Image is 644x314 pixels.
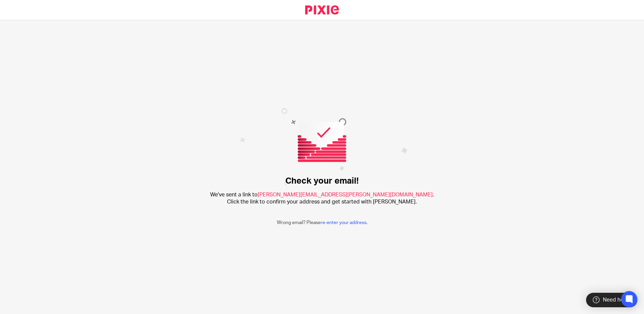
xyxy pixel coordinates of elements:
[321,220,366,225] a: re-enter your address
[240,108,408,186] img: Confirm email image
[285,176,359,186] h1: Check your email!
[258,192,433,197] span: [PERSON_NAME][EMAIL_ADDRESS][PERSON_NAME][DOMAIN_NAME]
[586,293,637,307] div: Need help?
[277,219,367,226] p: Wrong email? Please .
[210,191,434,206] h2: We've sent a link to . Click the link to confirm your address and get started with [PERSON_NAME].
